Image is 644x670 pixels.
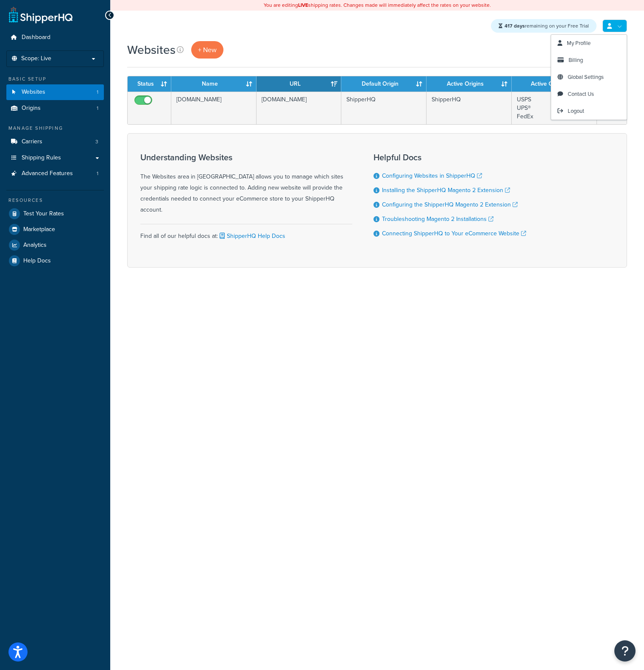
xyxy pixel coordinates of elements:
span: Marketplace [23,226,55,233]
a: + New [191,41,223,59]
a: Shipping Rules [6,150,104,166]
a: Troubleshooting Magento 2 Installations [382,215,493,223]
td: USPS UPS® FedEx [512,92,597,124]
th: Default Origin: activate to sort column ascending [341,76,427,92]
div: remaining on your Free Trial [491,19,597,33]
h1: Websites [127,42,176,58]
strong: 417 days [505,22,525,30]
th: Active Carriers: activate to sort column ascending [512,76,597,92]
li: Carriers [6,134,104,150]
a: Configuring Websites in ShipperHQ [382,171,482,180]
th: Name: activate to sort column ascending [171,76,256,92]
span: Carriers [22,138,42,145]
span: 1 [97,89,98,96]
td: ShipperHQ [427,92,512,124]
a: Global Settings [551,69,627,86]
div: Find all of our helpful docs at: [140,224,352,242]
a: Carriers 3 [6,134,104,150]
a: Origins 1 [6,100,104,116]
span: Advanced Features [22,170,73,177]
span: 3 [95,138,98,145]
li: Origins [6,100,104,116]
span: Test Your Rates [23,210,64,218]
span: Shipping Rules [22,154,61,162]
div: Resources [6,197,104,204]
a: ShipperHQ Home [9,6,72,23]
span: Billing [569,56,583,64]
th: Active Origins: activate to sort column ascending [427,76,512,92]
button: Open Resource Center [614,640,636,662]
span: Analytics [23,242,47,249]
a: Test Your Rates [6,206,104,221]
span: Websites [22,89,45,96]
a: Billing [551,52,627,69]
a: Analytics [6,237,104,253]
a: My Profile [551,35,627,52]
span: Contact Us [568,90,594,98]
div: Manage Shipping [6,125,104,132]
div: The Websites area in [GEOGRAPHIC_DATA] allows you to manage which sites your shipping rate logic ... [140,153,352,215]
div: Basic Setup [6,75,104,83]
span: + New [198,45,217,55]
td: [DOMAIN_NAME] [171,92,256,124]
th: URL: activate to sort column ascending [256,76,342,92]
a: Configuring the ShipperHQ Magento 2 Extension [382,200,518,209]
span: Global Settings [568,73,604,81]
a: Help Docs [6,253,104,268]
a: Logout [551,103,627,120]
a: Marketplace [6,222,104,237]
h3: Understanding Websites [140,153,352,162]
td: ShipperHQ [341,92,427,124]
span: Origins [22,105,41,112]
a: Connecting ShipperHQ to Your eCommerce Website [382,229,526,238]
a: Websites 1 [6,84,104,100]
span: Scope: Live [21,55,51,62]
a: ShipperHQ Help Docs [218,232,285,240]
span: Dashboard [22,34,50,41]
th: Status: activate to sort column ascending [128,76,171,92]
td: [DOMAIN_NAME] [256,92,342,124]
a: Contact Us [551,86,627,103]
b: LIVE [298,1,308,9]
span: Logout [568,107,584,115]
a: Installing the ShipperHQ Magento 2 Extension [382,186,510,195]
a: Advanced Features 1 [6,166,104,181]
li: Advanced Features [6,166,104,181]
span: Help Docs [23,257,51,265]
span: 1 [97,105,98,112]
span: 1 [97,170,98,177]
h3: Helpful Docs [374,153,526,162]
span: My Profile [567,39,591,47]
li: Websites [6,84,104,100]
a: Dashboard [6,30,104,45]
